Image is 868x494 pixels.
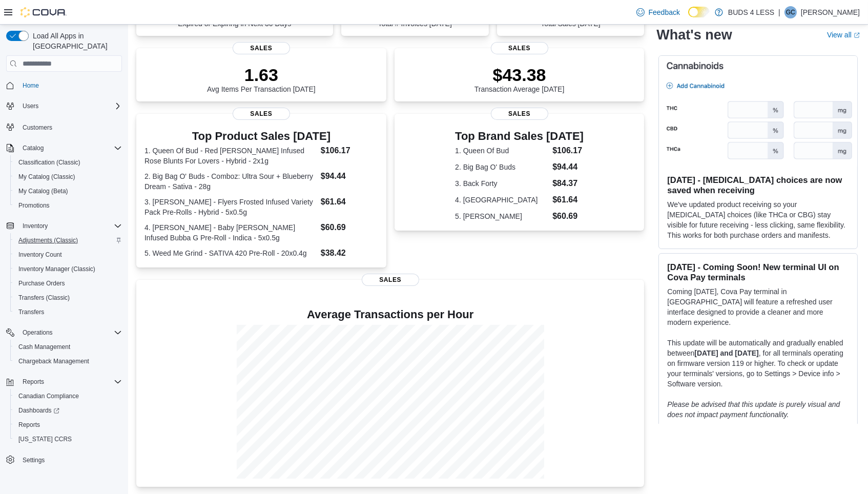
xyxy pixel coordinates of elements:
[18,357,89,365] span: Chargeback Management
[14,185,122,197] span: My Catalog (Beta)
[656,27,732,43] h2: What's new
[2,99,126,113] button: Users
[18,279,65,287] span: Purchase Orders
[18,326,122,339] span: Operations
[23,102,38,110] span: Users
[552,210,584,222] dd: $60.69
[455,162,548,172] dt: 2. Big Bag O' Buds
[14,404,122,417] span: Dashboards
[784,6,797,18] div: Gavin Crump
[854,32,860,38] svg: External link
[207,65,316,85] p: 1.63
[694,349,758,357] strong: [DATE] and [DATE]
[321,145,378,157] dd: $106.17
[18,454,49,466] a: Settings
[552,177,584,190] dd: $84.37
[2,375,126,389] button: Reports
[18,100,122,112] span: Users
[455,130,584,142] h3: Top Brand Sales [DATE]
[18,220,52,232] button: Inventory
[18,376,48,388] button: Reports
[14,355,93,367] a: Chargeback Management
[14,390,83,402] a: Canadian Compliance
[688,17,689,18] span: Dark Mode
[667,338,849,389] p: This update will be automatically and gradually enabled between , for all terminals operating on ...
[10,389,126,403] button: Canadian Compliance
[667,286,849,327] p: Coming [DATE], Cova Pay terminal in [GEOGRAPHIC_DATA] will feature a refreshed user interface des...
[144,222,317,243] dt: 4. [PERSON_NAME] - Baby [PERSON_NAME] Infused Bubba G Pre-Roll - Indica - 5x0.5g
[14,433,122,445] span: Washington CCRS
[18,251,62,259] span: Inventory Count
[23,328,53,337] span: Operations
[14,234,82,246] a: Adjustments (Classic)
[321,247,378,259] dd: $38.42
[18,173,75,181] span: My Catalog (Classic)
[18,435,72,443] span: [US_STATE] CCRS
[10,354,126,368] button: Chargeback Management
[233,42,290,54] span: Sales
[14,292,122,304] span: Transfers (Classic)
[144,171,317,192] dt: 2. Big Bag O' Buds - Comboz: Ultra Sour + Blueberry Dream - Sativa - 28g
[474,65,565,85] p: $43.38
[491,42,548,54] span: Sales
[10,403,126,418] a: Dashboards
[18,308,44,316] span: Transfers
[10,155,126,170] button: Classification (Classic)
[14,419,122,431] span: Reports
[321,170,378,182] dd: $94.44
[144,146,317,166] dt: 1. Queen Of Bud - Red [PERSON_NAME] Infused Rose Blunts For Lovers - Hybrid - 2x1g
[18,343,70,351] span: Cash Management
[14,199,54,212] a: Promotions
[455,195,548,205] dt: 4. [GEOGRAPHIC_DATA]
[18,294,70,302] span: Transfers (Classic)
[18,326,57,339] button: Operations
[18,421,40,429] span: Reports
[10,262,126,276] button: Inventory Manager (Classic)
[23,81,39,90] span: Home
[18,220,122,232] span: Inventory
[14,306,48,318] a: Transfers
[144,248,317,258] dt: 5. Weed Me Grind - SATIVA 420 Pre-Roll - 20x0.4g
[14,263,99,275] a: Inventory Manager (Classic)
[14,185,72,197] a: My Catalog (Beta)
[10,418,126,432] button: Reports
[18,158,80,167] span: Classification (Classic)
[18,392,79,400] span: Canadian Compliance
[14,306,122,318] span: Transfers
[10,233,126,248] button: Adjustments (Classic)
[362,274,419,286] span: Sales
[552,161,584,173] dd: $94.44
[455,178,548,189] dt: 3. Back Forty
[667,175,849,195] h3: [DATE] - [MEDICAL_DATA] choices are now saved when receiving
[14,341,122,353] span: Cash Management
[14,277,122,290] span: Purchase Orders
[14,234,122,246] span: Adjustments (Classic)
[667,262,849,282] h3: [DATE] - Coming Soon! New terminal UI on Cova Pay terminals
[455,146,548,156] dt: 1. Queen Of Bud
[10,340,126,354] button: Cash Management
[552,145,584,157] dd: $106.17
[10,432,126,446] button: [US_STATE] CCRS
[474,65,565,93] div: Transaction Average [DATE]
[14,171,122,183] span: My Catalog (Classic)
[14,171,79,183] a: My Catalog (Classic)
[18,79,122,92] span: Home
[14,292,74,304] a: Transfers (Classic)
[23,123,52,132] span: Customers
[10,291,126,305] button: Transfers (Classic)
[18,120,122,133] span: Customers
[2,219,126,233] button: Inventory
[491,108,548,120] span: Sales
[649,7,680,17] span: Feedback
[18,142,122,154] span: Catalog
[18,121,56,134] a: Customers
[14,390,122,402] span: Canadian Compliance
[321,196,378,208] dd: $61.64
[18,454,122,466] span: Settings
[20,7,67,17] img: Cova
[29,31,122,51] span: Load All Apps in [GEOGRAPHIC_DATA]
[6,74,122,494] nav: Complex example
[10,170,126,184] button: My Catalog (Classic)
[778,6,780,18] p: |
[2,141,126,155] button: Catalog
